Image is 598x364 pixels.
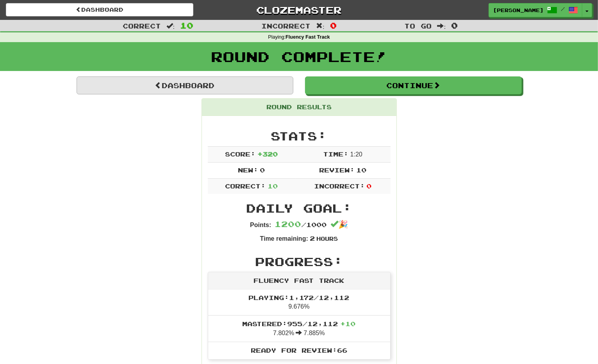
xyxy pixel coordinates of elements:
span: 1200 [275,219,301,229]
a: Clozemaster [205,3,393,17]
a: Dashboard [6,3,193,16]
span: 2 [310,234,315,242]
span: Review: [319,166,355,174]
span: 0 [330,21,337,30]
span: : [316,23,325,29]
button: Continue [305,76,522,94]
a: [PERSON_NAME] / [489,3,582,17]
span: 10 [356,166,366,174]
span: Score: [225,150,255,158]
span: + 320 [257,150,278,158]
h2: Daily Goal: [208,202,391,215]
span: [PERSON_NAME] [493,7,544,14]
span: Ready for Review: 66 [251,346,347,354]
span: Mastered: 955 / 12,112 [243,320,356,327]
span: To go [405,22,432,30]
span: 0 [451,21,458,30]
span: / 1000 [275,221,327,228]
span: Time: [323,150,348,158]
strong: Fluency Fast Track [286,34,330,40]
a: Dashboard [77,76,293,94]
div: Fluency Fast Track [208,272,390,289]
span: / [561,6,565,12]
span: + 10 [341,320,356,327]
span: Incorrect [261,22,311,30]
strong: Time remaining: [260,235,308,242]
span: New: [238,166,258,174]
span: Incorrect: [314,182,365,190]
span: 10 [180,21,193,30]
small: Hours [316,235,338,242]
span: Correct: [225,182,266,190]
h2: Progress: [208,255,391,268]
span: Correct [123,22,161,30]
span: 🎉 [330,220,348,229]
span: : [166,23,175,29]
span: 1 : 20 [350,151,362,158]
strong: Points: [250,222,271,228]
div: Round Results [202,99,396,116]
li: 7.802% 7.885% [208,315,390,342]
h2: Stats: [208,130,391,142]
h1: Round Complete! [3,49,595,64]
span: : [437,23,446,29]
span: 0 [260,166,265,174]
li: 9.676% [208,289,390,316]
span: 10 [268,182,278,190]
span: Playing: 1,172 / 12,112 [249,294,350,301]
span: 0 [366,182,371,190]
